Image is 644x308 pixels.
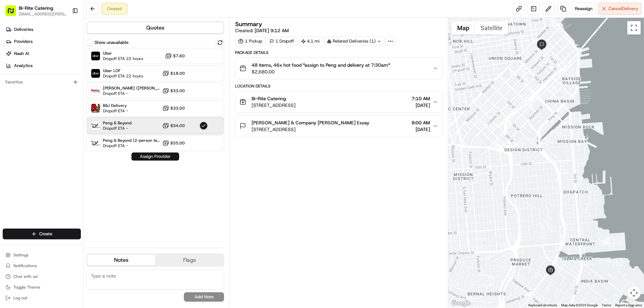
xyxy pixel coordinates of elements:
span: Knowledge Base [13,150,51,157]
span: [PERSON_NAME] ([PERSON_NAME] TMS) [103,85,160,91]
div: 1 Pickup [235,37,265,46]
span: Providers [14,39,33,45]
span: $55.00 [170,140,185,146]
img: Peng & Beyond [91,121,100,130]
span: [DATE] [412,126,430,133]
span: Deliveries [14,26,33,33]
button: $55.00 [162,140,185,146]
span: Dropoff ETA - [103,91,150,96]
button: Flags [155,255,223,265]
span: Dropoff ETA - [103,126,131,131]
span: 48 items, 46x hot food *assign to Peng and delivery at 7:30am* [252,62,390,68]
button: Notes [87,255,155,265]
button: Map camera controls [627,286,641,300]
div: 4.1 mi [298,37,323,46]
span: Dropoff ETA - [103,108,128,114]
button: Settings [3,250,81,260]
img: Uber LOF [91,69,100,78]
span: [DATE] 9:12 AM [255,27,289,34]
div: 💻 [57,150,62,156]
span: 7:10 AM [412,95,430,102]
span: Analytics [14,63,33,69]
img: Google [450,299,472,308]
button: Reassign [572,3,595,15]
img: Jandy Espique [7,116,17,126]
div: 1 Dropoff [267,37,297,46]
button: Show satellite imagery [475,21,508,35]
span: [DATE] [59,104,73,109]
a: Terms [602,303,611,307]
button: Start new chat [114,66,122,74]
button: Create [3,229,81,239]
div: Favorites [3,77,81,87]
button: Bi-Rite Catering [19,5,53,11]
span: Peng & Beyond [103,120,131,126]
button: Toggle Theme [3,283,81,292]
div: Related Deliveries (1) [324,37,384,46]
span: [PERSON_NAME] [21,104,54,109]
a: Deliveries [3,24,84,35]
span: 8:00 AM [412,119,430,126]
span: Dropoff ETA 22 hours [103,73,143,79]
button: $18.00 [162,70,185,77]
button: CancelDelivery [598,3,641,15]
img: 8571987876998_91fb9ceb93ad5c398215_72.jpg [14,64,26,76]
span: Log out [13,295,27,301]
h3: Summary [235,21,262,27]
label: Show unavailable [95,40,128,46]
div: Past conversations [7,87,45,93]
span: $2,680.00 [252,68,390,75]
span: API Documentation [63,150,108,157]
a: Nash AI [3,48,84,59]
span: Cancel Delivery [608,6,638,12]
button: Quotes [87,22,223,33]
span: Notifications [13,263,37,268]
span: $33.00 [170,88,185,94]
span: $34.00 [170,123,185,128]
button: $7.60 [165,53,185,59]
span: B&J Delivery [103,103,128,108]
div: 📗 [7,150,12,156]
button: Chat with us! [3,272,81,281]
span: Pylon [67,166,81,171]
span: Settings [13,252,29,258]
img: 1736555255976-a54dd68f-1ca7-489b-9aae-adbdc363a1c4 [7,64,19,76]
span: [PERSON_NAME] & Company [PERSON_NAME] Essay [252,119,369,126]
span: • [56,122,58,127]
img: B&J Delivery [91,104,100,113]
img: Nash [7,7,20,20]
span: Uber LOF [103,68,143,73]
span: Created: [235,27,289,34]
div: Location Details [235,83,442,89]
button: [PERSON_NAME] & Company [PERSON_NAME] Essay[STREET_ADDRESS]8:00 AM[DATE] [235,115,442,137]
span: Create [39,231,52,237]
input: Clear [17,43,111,50]
img: Betty (Nash TMS) [91,86,100,95]
button: [EMAIL_ADDRESS][PERSON_NAME][DOMAIN_NAME] [19,11,67,17]
button: Toggle fullscreen view [627,21,641,35]
span: $7.60 [173,53,185,59]
span: Bi-Rite Catering [252,95,286,102]
a: Open this area in Google Maps (opens a new window) [450,299,472,308]
img: Zach Benton [7,98,17,108]
span: Dropoff ETA 22 hours [103,56,143,61]
span: [STREET_ADDRESS] [252,126,369,133]
button: Log out [3,293,81,303]
p: Welcome 👋 [7,27,122,38]
a: Report a map error [615,303,642,307]
a: Powered byPylon [47,166,81,171]
button: $33.00 [162,87,185,94]
span: Chat with us! [13,274,38,279]
a: 💻API Documentation [54,147,110,159]
span: Nash AI [14,51,29,57]
button: 48 items, 46x hot food *assign to Peng and delivery at 7:30am*$2,680.00 [235,58,442,79]
button: Bi-Rite Catering[STREET_ADDRESS]7:10 AM[DATE] [235,91,442,113]
span: Reassign [575,6,592,12]
button: Keyboard shortcuts [528,303,557,308]
button: Notifications [3,261,81,270]
span: Peng & Beyond (2-person team) [103,138,160,143]
div: Package Details [235,50,442,55]
a: Analytics [3,60,84,71]
span: $33.00 [170,106,185,111]
span: [STREET_ADDRESS] [252,102,296,109]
